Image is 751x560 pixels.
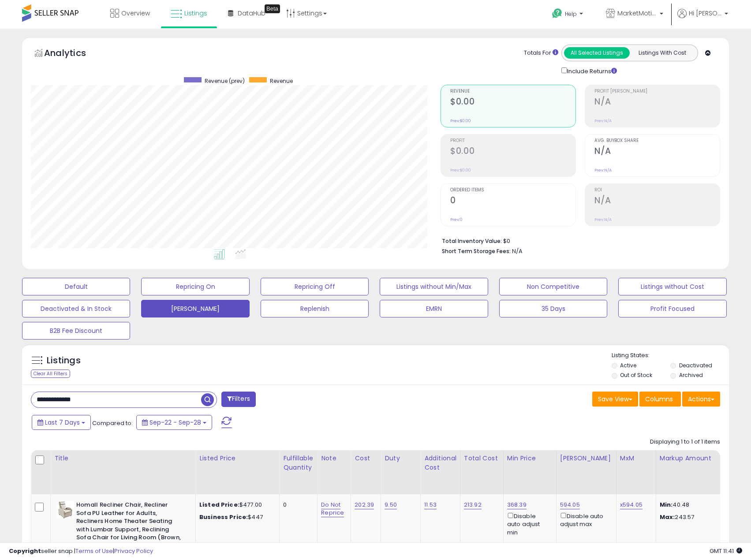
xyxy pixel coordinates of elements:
button: Listings without Min/Max [380,278,488,295]
b: Short Term Storage Fees: [442,247,511,255]
button: EMRN [380,300,488,317]
span: Avg. Buybox Share [594,138,720,143]
div: Duty [385,454,417,463]
button: [PERSON_NAME] [141,300,249,317]
a: Do Not Reprice [321,500,344,517]
div: Totals For [524,49,558,57]
label: Active [620,362,636,369]
div: Title [54,454,192,463]
div: Note [321,454,347,463]
div: Include Returns [555,66,628,76]
b: Business Price: [199,513,248,521]
span: Revenue (prev) [205,77,245,85]
small: Prev: $0.00 [450,118,471,123]
i: Get Help [552,8,563,19]
strong: Max: [660,513,675,521]
a: 368.39 [507,500,527,509]
span: N/A [512,247,523,255]
span: Ordered Items [450,188,575,193]
div: $447 [199,513,273,521]
a: Privacy Policy [114,547,153,555]
b: Total Inventory Value: [442,237,502,245]
button: Repricing On [141,278,249,295]
h2: $0.00 [450,146,575,158]
a: x594.05 [620,500,643,509]
img: 31Tw0Q6MZhL._SL40_.jpg [56,501,74,519]
a: Terms of Use [75,547,113,555]
span: Compared to: [92,419,133,427]
label: Deactivated [679,362,712,369]
span: 2025-10-6 11:41 GMT [710,547,742,555]
button: Filters [221,392,256,407]
a: 213.92 [464,500,482,509]
span: Hi [PERSON_NAME] [689,9,722,18]
h5: Analytics [44,47,103,61]
a: 202.39 [355,500,374,509]
span: Revenue [450,89,575,94]
li: $0 [442,235,714,246]
span: Columns [645,395,673,403]
h2: N/A [594,195,720,207]
small: Prev: 0 [450,217,463,222]
div: [PERSON_NAME] [560,454,613,463]
small: Prev: N/A [594,118,612,123]
div: Total Cost [464,454,500,463]
small: Prev: N/A [594,168,612,173]
div: Fulfillable Quantity [283,454,314,472]
strong: Min: [660,500,673,509]
button: All Selected Listings [564,47,630,59]
button: Non Competitive [499,278,607,295]
div: Tooltip anchor [265,4,280,13]
span: Overview [121,9,150,18]
p: 40.48 [660,501,733,509]
div: Disable auto adjust max [560,511,609,528]
a: 11.53 [424,500,437,509]
span: ROI [594,188,720,193]
button: B2B Fee Discount [22,322,130,340]
th: CSV column name: cust_attr_4_MxM [616,450,656,494]
div: MxM [620,454,652,463]
span: Listings [184,9,207,18]
b: Homall Recliner Chair, Recliner Sofa PU Leather for Adults, Recliners Home Theater Seating with L... [76,501,183,552]
span: Revenue [270,77,293,85]
a: 9.50 [385,500,397,509]
p: 243.57 [660,513,733,521]
th: CSV column name: cust_attr_1_Duty [381,450,421,494]
label: Out of Stock [620,371,652,379]
button: Sep-22 - Sep-28 [136,415,212,430]
label: Archived [679,371,703,379]
div: Disable auto adjust min [507,511,549,537]
span: MarketMotions [617,9,657,18]
h2: N/A [594,97,720,108]
h2: N/A [594,146,720,158]
small: Prev: $0.00 [450,168,471,173]
button: Deactivated & In Stock [22,300,130,317]
h2: 0 [450,195,575,207]
span: Profit [PERSON_NAME] [594,89,720,94]
div: 0 [283,501,310,509]
button: Actions [682,392,720,407]
b: Listed Price: [199,500,239,509]
div: Displaying 1 to 1 of 1 items [650,438,720,446]
small: Prev: N/A [594,217,612,222]
div: Min Price [507,454,553,463]
button: Listings without Cost [618,278,726,295]
button: 35 Days [499,300,607,317]
button: Replenish [261,300,369,317]
p: Listing States: [612,351,729,360]
div: seller snap | | [9,547,153,556]
button: Columns [639,392,681,407]
div: Markup Amount [660,454,736,463]
button: Default [22,278,130,295]
strong: Copyright [9,547,41,555]
button: Listings With Cost [629,47,695,59]
span: Profit [450,138,575,143]
button: Save View [592,392,638,407]
span: Help [565,10,577,18]
h5: Listings [47,355,81,367]
div: $477.00 [199,501,273,509]
button: Profit Focused [618,300,726,317]
div: Additional Cost [424,454,456,472]
a: Hi [PERSON_NAME] [677,9,728,29]
div: Listed Price [199,454,276,463]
